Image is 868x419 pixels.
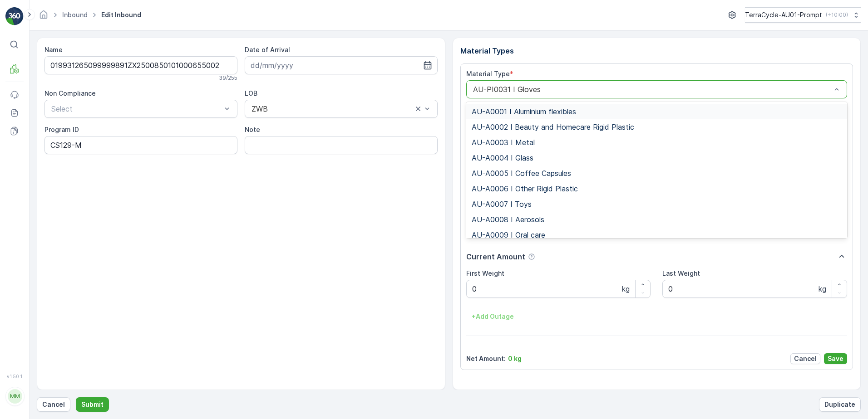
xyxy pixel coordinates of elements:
[76,397,109,412] button: Submit
[8,149,30,156] span: Name :
[62,11,88,19] a: Inbound
[826,11,848,19] p: ( +10:00 )
[819,283,826,294] p: kg
[51,103,222,114] p: Select
[42,400,65,409] p: Cancel
[44,46,63,54] label: Name
[245,56,438,74] input: dd/mm/yyyy
[5,374,24,379] span: v 1.50.1
[44,89,96,97] label: Non Compliance
[51,179,69,186] span: 1.5 kg
[662,269,700,277] label: Last Weight
[466,354,506,363] p: Net Amount :
[5,7,24,25] img: logo
[5,381,24,412] button: MM
[824,353,847,364] button: Save
[81,400,104,409] p: Submit
[56,194,135,201] span: AU-PI0020 I Water filters
[472,123,634,131] span: AU-A0002 I Beauty and Homecare Rigid Plastic
[460,45,853,56] p: Material Types
[48,164,69,171] span: [DATE]
[466,269,504,277] label: First Weight
[8,179,51,186] span: First Weight :
[472,185,578,193] span: AU-A0006 I Other Rigid Plastic
[338,8,528,19] p: 01993126509999989136LJ8503381401000650300
[8,389,22,404] div: MM
[819,397,861,412] button: Duplicate
[50,209,68,216] span: 1.5 kg
[245,46,290,54] label: Date of Arrival
[508,354,522,363] p: 0 kg
[622,283,630,294] p: kg
[219,74,237,82] p: 39 / 255
[466,251,525,262] p: Current Amount
[828,354,843,363] p: Save
[794,354,817,363] p: Cancel
[245,89,257,97] label: LOB
[790,353,820,364] button: Cancel
[472,200,532,208] span: AU-A0007 I Toys
[39,13,49,21] a: Homepage
[472,231,545,239] span: AU-A0009 I Oral care
[824,400,855,409] p: Duplicate
[8,194,56,201] span: Material Type :
[472,312,514,321] p: + Add Outage
[528,253,535,260] div: Help Tooltip Icon
[472,107,576,116] span: AU-A0001 I Aluminium flexibles
[51,224,64,231] span: 0 kg
[745,7,861,23] button: TerraCycle-AU01-Prompt(+10:00)
[8,164,48,171] span: Arrive Date :
[37,397,70,412] button: Cancel
[745,10,822,19] p: TerraCycle-AU01-Prompt
[8,209,50,216] span: Net Amount :
[30,149,189,156] span: 01993126509999989136LJ8503381401000650300
[466,309,519,324] button: +Add Outage
[472,154,533,162] span: AU-A0004 I Glass
[245,126,260,133] label: Note
[44,126,79,133] label: Program ID
[99,10,143,19] span: Edit Inbound
[472,138,535,146] span: AU-A0003 I Metal
[466,70,510,78] label: Material Type
[8,224,51,231] span: Last Weight :
[472,215,544,224] span: AU-A0008 I Aerosols
[472,169,571,177] span: AU-A0005 I Coffee Capsules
